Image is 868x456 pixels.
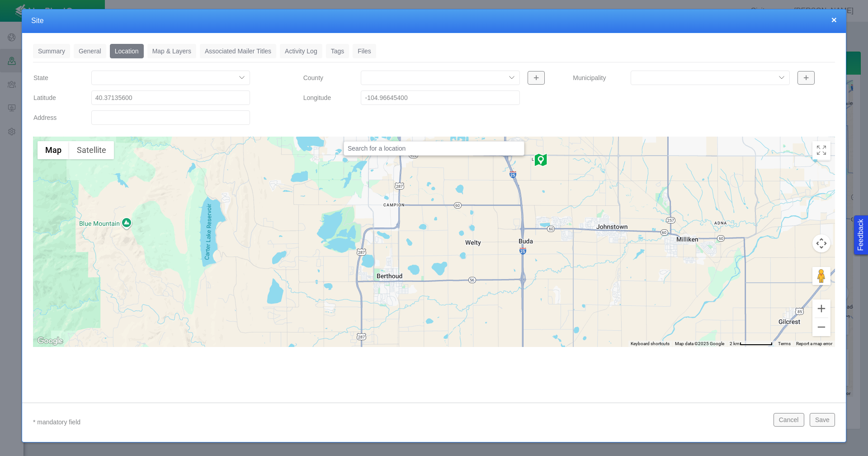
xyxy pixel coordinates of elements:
a: Files [353,44,376,58]
button: Keyboard shortcuts [631,341,670,347]
a: Associated Mailer Titles [200,44,276,58]
button: Zoom out [812,318,830,336]
button: Drag Pegman onto the map to open Street View [812,267,830,285]
input: Search for a location [344,141,524,156]
button: Cancel [774,413,804,427]
button: Toggle Fullscreen in browser window [812,141,830,159]
a: Open this area in Google Maps (opens a new window) [35,335,65,347]
label: Longitude [296,90,354,106]
a: Tags [326,44,349,58]
button: Save [810,413,835,427]
a: General [74,44,106,58]
span: Map data ©2025 Google [675,341,724,346]
label: Address [26,109,84,126]
p: * mandatory field [33,417,766,428]
button: Map camera controls [812,234,830,252]
h4: Site [31,16,837,26]
div: Move Marker to change Position [533,152,548,167]
a: Map & Layers [147,44,196,58]
label: County [296,70,354,86]
button: Show street map [38,141,69,159]
button: Zoom in [812,299,830,318]
a: Report a map error [796,341,832,346]
button: Map Scale: 2 km per 69 pixels [727,341,775,347]
a: Summary [33,44,70,58]
label: Municipality [566,70,623,86]
button: Show satellite imagery [69,141,114,159]
img: Google [35,335,65,347]
label: State [26,70,84,86]
button: close [831,15,837,24]
span: 2 km [730,341,740,346]
label: Latitude [26,90,84,106]
a: Terms (opens in new tab) [778,341,791,346]
a: Activity Log [280,44,322,58]
a: Location [110,44,144,58]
